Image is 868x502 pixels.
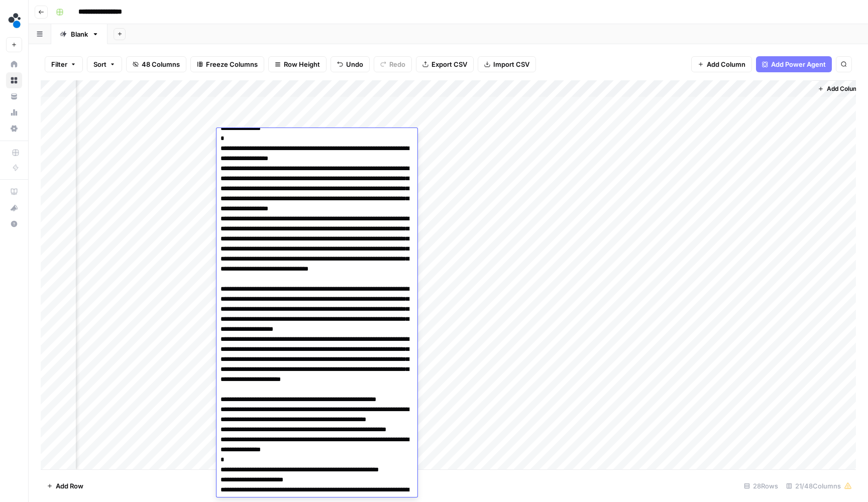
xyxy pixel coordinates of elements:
[431,59,467,69] span: Export CSV
[41,478,89,494] button: Add Row
[6,184,22,200] a: AirOps Academy
[782,478,856,494] div: 21/48 Columns
[51,59,67,69] span: Filter
[6,56,22,72] a: Home
[93,59,106,69] span: Sort
[478,56,536,72] button: Import CSV
[206,59,258,69] span: Freeze Columns
[71,29,88,39] div: Blank
[126,56,186,72] button: 48 Columns
[6,200,22,216] button: What's new?
[45,56,83,72] button: Filter
[7,200,22,215] div: What's new?
[56,481,83,491] span: Add Row
[268,56,327,72] button: Row Height
[493,59,529,69] span: Import CSV
[6,104,22,120] a: Usage
[6,120,22,137] a: Settings
[707,59,745,69] span: Add Column
[756,56,832,72] button: Add Power Agent
[51,24,107,44] a: Blank
[740,478,782,494] div: 28 Rows
[6,72,22,88] a: Browse
[346,59,363,69] span: Undo
[284,59,320,69] span: Row Height
[142,59,180,69] span: 48 Columns
[190,56,264,72] button: Freeze Columns
[6,8,22,33] button: Workspace: spot.ai
[6,12,24,30] img: spot.ai Logo
[691,56,752,72] button: Add Column
[416,56,474,72] button: Export CSV
[374,56,412,72] button: Redo
[6,88,22,104] a: Your Data
[6,216,22,232] button: Help + Support
[87,56,122,72] button: Sort
[331,56,370,72] button: Undo
[389,59,405,69] span: Redo
[771,59,826,69] span: Add Power Agent
[814,82,866,95] button: Add Column
[827,84,862,93] span: Add Column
